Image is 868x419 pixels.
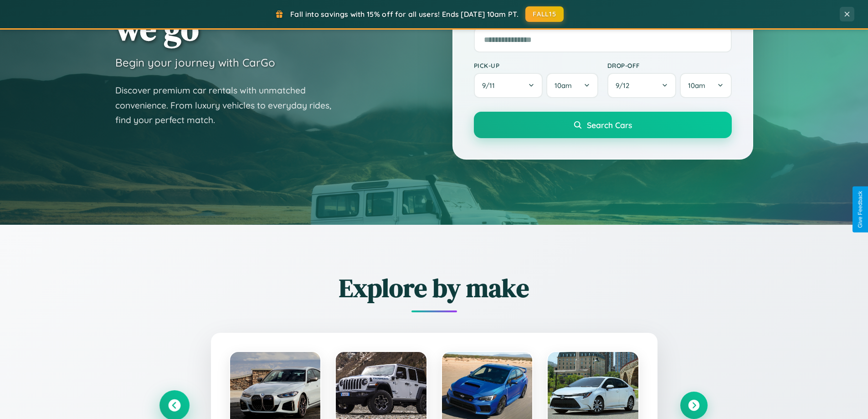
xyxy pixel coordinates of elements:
button: 9/11 [474,73,543,98]
span: 10am [555,81,572,90]
div: Give Feedback [857,191,863,228]
span: 9 / 12 [616,81,634,90]
button: 10am [680,73,731,98]
p: Discover premium car rentals with unmatched convenience. From luxury vehicles to everyday rides, ... [115,83,343,128]
label: Drop-off [607,62,732,69]
button: 9/12 [607,73,677,98]
button: FALL15 [525,6,564,22]
button: Search Cars [474,112,732,138]
h2: Explore by make [161,270,708,305]
label: Pick-up [474,62,598,69]
h3: Begin your journey with CarGo [115,56,275,69]
span: 10am [688,81,705,90]
span: Search Cars [587,120,632,130]
button: 10am [546,73,598,98]
span: Fall into savings with 15% off for all users! Ends [DATE] 10am PT. [290,10,519,19]
span: 9 / 11 [482,81,499,90]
